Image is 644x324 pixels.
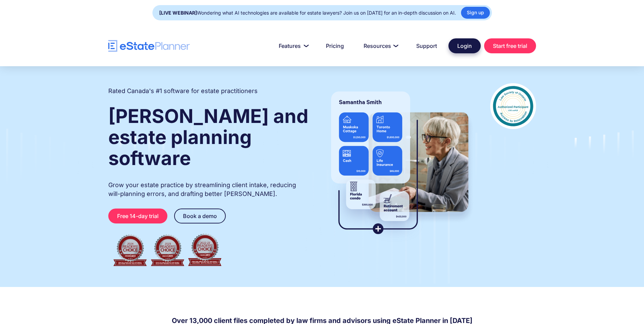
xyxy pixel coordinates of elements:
div: Wondering what AI technologies are available for estate lawyers? Join us on [DATE] for an in-dept... [159,8,456,18]
a: Sign up [461,7,490,19]
a: Free 14-day trial [108,209,167,223]
a: home [108,40,190,52]
a: Book a demo [174,209,226,223]
h2: Rated Canada's #1 software for estate practitioners [108,87,258,95]
a: Pricing [318,39,352,53]
img: estate planner showing wills to their clients, using eState Planner, a leading estate planning so... [323,83,477,243]
a: Start free trial [484,38,536,53]
a: Login [448,38,481,53]
a: Features [271,39,314,53]
strong: [PERSON_NAME] and estate planning software [108,105,308,170]
strong: [LIVE WEBINAR] [159,10,197,16]
a: Support [408,39,445,53]
p: Grow your estate practice by streamlining client intake, reducing will-planning errors, and draft... [108,181,309,198]
a: Resources [355,39,405,53]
